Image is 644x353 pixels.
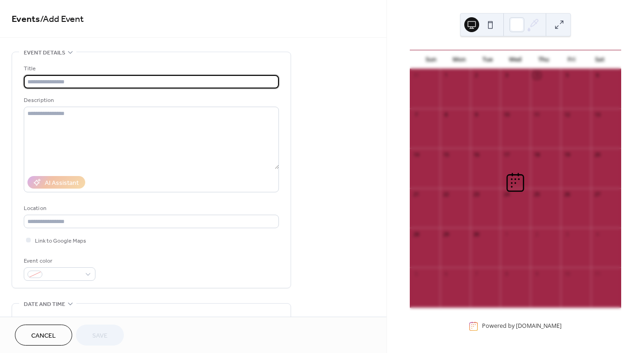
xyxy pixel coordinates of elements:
div: End date [156,315,182,325]
div: Event color [24,256,94,266]
div: 1 [503,231,510,238]
a: [DOMAIN_NAME] [516,322,562,330]
div: 13 [594,111,601,118]
div: 26 [563,191,570,198]
div: 1 [443,72,450,79]
span: Event details [24,48,65,58]
div: Description [24,95,277,105]
div: 15 [443,151,450,158]
div: 9 [473,111,480,118]
div: 5 [563,72,570,79]
div: 21 [413,191,420,198]
div: 16 [473,151,480,158]
div: 4 [533,72,540,79]
div: 4 [594,231,601,238]
div: 20 [594,151,601,158]
div: Location [24,204,277,213]
div: 25 [533,191,540,198]
span: / Add Event [40,10,84,28]
div: 11 [594,270,601,277]
span: Date and time [24,299,65,309]
div: Sun [417,50,445,69]
div: 31 [413,72,420,79]
div: 8 [503,270,510,277]
div: Tue [473,50,501,69]
div: 3 [563,231,570,238]
div: 28 [413,231,420,238]
span: Cancel [31,331,56,341]
div: Sat [586,50,614,69]
div: 19 [563,151,570,158]
div: Powered by [482,322,562,330]
div: 30 [473,231,480,238]
div: Mon [445,50,473,69]
div: Fri [557,50,585,69]
div: Wed [502,50,529,69]
div: 14 [413,151,420,158]
div: 10 [563,270,570,277]
div: 2 [473,72,480,79]
div: 24 [503,191,510,198]
div: 7 [473,270,480,277]
div: Thu [529,50,557,69]
div: 6 [443,270,450,277]
a: Events [12,10,40,28]
button: Cancel [15,325,72,346]
div: 22 [443,191,450,198]
div: 5 [413,270,420,277]
div: 10 [503,111,510,118]
div: 9 [533,270,540,277]
div: 17 [503,151,510,158]
div: 29 [443,231,450,238]
div: 8 [443,111,450,118]
div: 12 [563,111,570,118]
div: 18 [533,151,540,158]
div: Title [24,64,277,74]
div: 11 [533,111,540,118]
div: Start date [24,315,53,325]
span: Link to Google Maps [35,236,86,246]
div: 27 [594,191,601,198]
div: 6 [594,72,601,79]
div: 2 [533,231,540,238]
div: 3 [503,72,510,79]
div: 23 [473,191,480,198]
div: 7 [413,111,420,118]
